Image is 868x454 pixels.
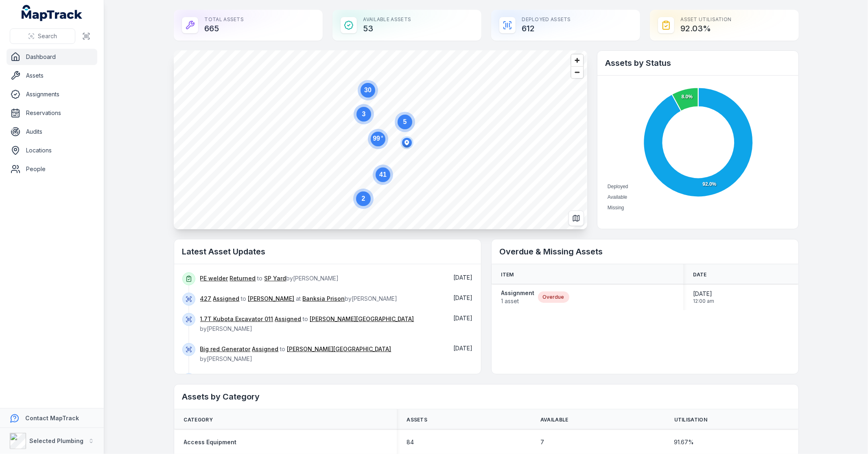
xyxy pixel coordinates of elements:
a: 427 [200,295,212,303]
a: Assigned [213,295,240,303]
span: [DATE] [454,345,473,352]
a: Assets [7,67,97,84]
span: Assets [407,417,427,423]
a: Locations [7,142,97,159]
a: Dashboard [7,49,97,65]
strong: Contact MapTrack [25,415,79,421]
a: 1.7T Kubota Excavator 011 [200,315,273,323]
a: [PERSON_NAME][GEOGRAPHIC_DATA] [310,315,414,323]
span: 1 asset [501,297,535,305]
text: 30 [364,87,372,93]
span: 84 [407,438,414,446]
text: 99 [373,135,383,142]
span: Date [693,272,707,278]
text: 41 [379,171,387,178]
span: to by [PERSON_NAME] [200,345,391,362]
time: 10/09/2025, 12:00:00 am [693,290,714,304]
text: 3 [362,111,365,117]
canvas: Map [174,50,587,229]
time: 15/09/2025, 2:12:18 pm [454,274,473,281]
span: Category [184,417,213,423]
span: 12:00 am [693,298,714,304]
span: to by [PERSON_NAME] [200,275,339,282]
span: [DATE] [454,315,473,321]
h2: Overdue & Missing Assets [500,246,790,257]
h2: Latest Asset Updates [182,246,473,257]
span: [DATE] [454,294,473,301]
span: Available [540,417,568,423]
a: People [7,161,97,177]
a: Returned [230,274,256,282]
button: Search [10,28,75,44]
h2: Assets by Category [182,391,790,402]
h2: Assets by Status [606,57,790,69]
a: Big red Generator [200,345,251,353]
tspan: + [380,135,383,139]
a: Access Equipment [184,438,237,446]
a: PE welder [200,274,228,282]
a: SP Yard [265,274,286,282]
a: Assignment1 asset [501,289,535,305]
text: 5 [403,118,407,125]
button: Zoom out [571,66,583,78]
a: Assignments [7,86,97,102]
span: Item [501,272,514,278]
span: [DATE] [454,274,473,281]
span: 7 [540,438,544,446]
span: Search [38,32,57,40]
span: 91.67 % [674,438,694,446]
span: Utilisation [674,417,707,423]
span: to at by [PERSON_NAME] [200,295,398,302]
a: Assigned [275,315,302,323]
a: [PERSON_NAME] [248,295,295,303]
time: 15/09/2025, 12:57:11 pm [454,294,473,301]
a: Assigned [252,345,279,353]
span: [DATE] [693,290,714,298]
a: [PERSON_NAME][GEOGRAPHIC_DATA] [287,345,391,353]
span: Available [608,194,627,200]
button: Zoom in [571,54,583,66]
a: Banksia Prison [303,295,345,303]
span: to by [PERSON_NAME] [200,315,414,332]
a: Audits [7,124,97,140]
span: Deployed [608,184,628,189]
strong: Assignment [501,289,535,297]
a: MapTrack [22,5,83,21]
a: Reservations [7,105,97,121]
text: 2 [361,195,365,202]
span: Missing [608,205,624,211]
time: 15/09/2025, 11:53:41 am [454,315,473,321]
button: Switch to Map View [568,211,584,226]
time: 15/09/2025, 9:26:43 am [454,345,473,352]
strong: Selected Plumbing [29,437,83,444]
div: Overdue [538,291,569,303]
